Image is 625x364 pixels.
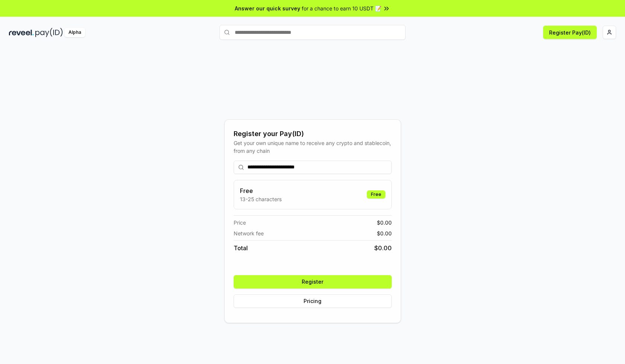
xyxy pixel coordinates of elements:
div: Register your Pay(ID) [234,129,392,139]
button: Register Pay(ID) [543,26,597,39]
span: $ 0.00 [377,229,392,237]
span: Network fee [234,229,264,237]
div: Get your own unique name to receive any crypto and stablecoin, from any chain [234,139,392,155]
button: Pricing [234,294,392,308]
span: for a chance to earn 10 USDT 📝 [302,4,381,12]
button: Register [234,275,392,289]
span: Total [234,244,248,252]
h3: Free [240,186,282,195]
span: Price [234,219,246,226]
img: pay_id [35,28,63,37]
span: Answer our quick survey [235,4,300,12]
img: reveel_dark [9,28,34,37]
div: Alpha [64,28,85,37]
p: 13-25 characters [240,195,282,203]
div: Free [367,190,385,199]
span: $ 0.00 [377,219,392,226]
span: $ 0.00 [374,244,392,252]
